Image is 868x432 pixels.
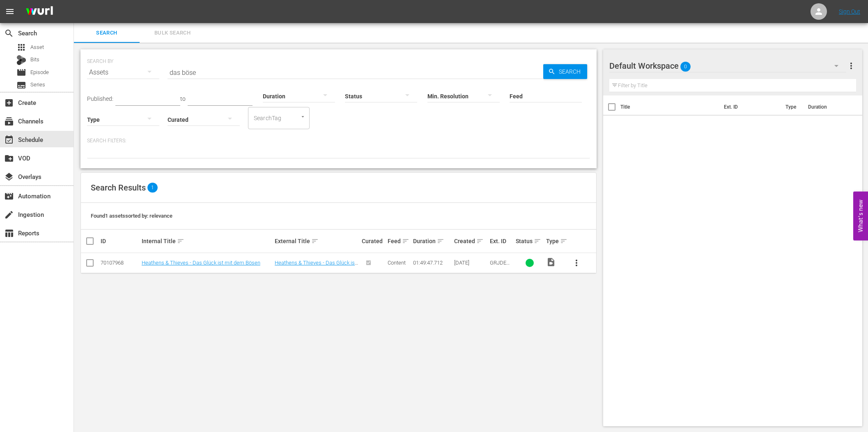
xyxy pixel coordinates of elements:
[4,172,14,182] span: layers
[147,183,158,193] span: 1
[145,28,200,38] span: Bulk Search
[853,192,868,241] button: Open Feedback Widget
[142,236,272,246] div: Internal Title
[4,28,14,38] span: Search
[87,61,159,84] div: Assets
[413,236,452,246] div: Duration
[680,58,691,75] span: 0
[490,238,513,244] div: Ext. ID
[87,95,113,102] span: Published:
[30,56,39,64] span: Bits
[79,28,135,38] span: Search
[16,67,26,77] span: Episode
[4,210,14,220] span: create
[30,43,44,51] span: Asset
[16,80,26,90] span: Series
[299,113,307,121] button: Open
[402,237,409,245] span: sort
[846,56,856,76] button: more_vert
[454,236,487,246] div: Created
[4,191,14,201] span: Automation
[413,260,452,266] div: 01:49:47.712
[781,95,803,118] th: Type
[16,42,26,52] span: Asset
[362,238,385,244] div: Curated
[177,237,184,245] span: sort
[846,61,856,71] span: more_vert
[4,98,14,108] span: Create
[5,7,15,16] span: menu
[620,95,719,118] th: Title
[101,260,139,266] div: 70107968
[20,2,59,21] img: ans4CAIJ8jUAAAAAAAAAAAAAAAAAAAAAAAAgQb4GAAAAAAAAAAAAAAAAAAAAAAAAJMjXAAAAAAAAAAAAAAAAAAAAAAAAgAT5G...
[91,183,146,193] span: Search Results
[91,213,172,219] span: Found 1 assets sorted by: relevance
[275,236,359,246] div: External Title
[311,237,319,245] span: sort
[4,153,14,163] span: VOD
[4,116,14,126] span: Channels
[30,68,49,77] span: Episode
[4,228,14,238] span: table_chart
[388,236,411,246] div: Feed
[101,238,139,244] div: ID
[609,54,846,77] div: Default Workspace
[437,237,444,245] span: sort
[388,260,406,266] span: Content
[490,260,513,272] span: GRJDEU41
[534,237,541,245] span: sort
[4,135,14,145] span: Schedule
[30,81,45,89] span: Series
[567,253,586,273] button: more_vert
[454,260,487,266] div: [DATE]
[87,137,590,144] p: Search Filters:
[16,55,26,65] div: Bits
[803,95,852,118] th: Duration
[719,95,781,118] th: Ext. ID
[275,260,358,272] a: Heathens & Thieves - Das Glück ist mit dem Bösen
[180,95,186,102] span: to
[839,8,860,15] a: Sign Out
[516,236,544,246] div: Status
[476,237,484,245] span: sort
[546,257,556,267] span: Video
[556,64,587,79] span: Search
[142,260,260,266] a: Heathens & Thieves - Das Glück ist mit dem Bösen
[543,64,587,79] button: Search
[572,258,581,268] span: more_vert
[560,237,567,245] span: sort
[546,236,564,246] div: Type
